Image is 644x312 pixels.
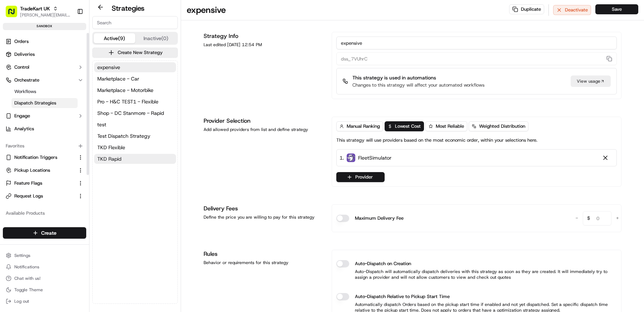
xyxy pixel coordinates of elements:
span: Chat with us! [14,276,40,281]
span: Orders [14,38,29,45]
h1: expensive [187,4,226,16]
button: Provider [336,172,385,182]
span: [DATE] [63,130,78,136]
span: Nash AI [14,221,30,228]
a: Feature Flags [6,180,75,186]
p: This strategy is used in automations [352,74,484,81]
p: Welcome 👋 [7,28,130,40]
span: Pickup Locations [14,167,50,174]
span: Weighted Distribution [479,123,525,130]
button: Lowest Cost [385,121,424,131]
button: Deactivate [553,5,591,15]
span: Workflows [14,88,36,95]
a: View usage [571,75,611,87]
input: Search [92,16,178,29]
span: Log out [14,298,29,304]
div: Last edited [DATE] 12:54 PM [204,42,323,48]
h2: Strategies [112,3,145,13]
a: 💻API Documentation [58,157,118,170]
button: Pro - H&C TEST1 - Flexible [94,97,176,107]
button: TradeKart UK[PERSON_NAME][EMAIL_ADDRESS][DOMAIN_NAME] [3,3,74,20]
span: Orchestrate [14,77,39,83]
span: Pro - H&C TEST1 - Flexible [97,98,158,105]
button: Request Logs [3,190,86,202]
p: Changes to this strategy will affect your automated workflows [352,82,484,88]
button: Inactive (0) [135,33,177,43]
a: Workflows [11,87,78,97]
a: Notification Triggers [6,154,75,161]
span: Marketplace - Car [97,75,139,82]
img: Ami Wang [7,123,19,135]
span: Create [41,229,57,237]
span: Analytics [14,126,34,132]
button: [PERSON_NAME][EMAIL_ADDRESS][DOMAIN_NAME] [20,12,71,18]
span: API Documentation [68,160,115,167]
span: Request Logs [14,193,43,199]
a: TKD Flexible [94,142,176,152]
span: Control [14,64,29,70]
button: Log out [3,296,86,306]
img: 1736555255976-a54dd68f-1ca7-489b-9aae-adbdc363a1c4 [7,68,20,81]
span: Dispatch Strategies [14,100,56,106]
button: Chat with us! [3,273,86,283]
button: Toggle Theme [3,285,86,295]
a: Deliveries [3,49,86,60]
button: Nash AI [3,219,86,230]
label: Auto-Dispatch Relative to Pickup Start Time [355,293,450,300]
p: This strategy will use providers based on the most economic order, within your selections here. [336,137,537,143]
button: Engage [3,110,86,122]
button: Pickup Locations [3,165,86,176]
div: Add allowed providers from list and define strategy [204,127,323,132]
span: Settings [14,253,30,258]
button: Most Reliable [425,121,467,131]
img: 4037041995827_4c49e92c6e3ed2e3ec13_72.png [15,68,28,81]
span: Deliveries [14,51,35,58]
span: • [59,111,62,116]
span: • [59,130,62,136]
a: Powered byPylon [50,177,87,182]
a: TKD Rapid [94,154,176,164]
span: Manual Ranking [347,123,380,130]
div: 💻 [60,160,66,166]
div: Available Products [3,208,86,219]
a: 📗Knowledge Base [4,157,58,170]
span: [DATE] [63,111,78,116]
button: test [94,120,176,130]
button: Create [3,227,86,239]
label: Maximum Delivery Fee [355,215,404,222]
div: Favorites [3,140,86,152]
label: Auto-Dispatch on Creation [355,260,411,267]
button: Active (9) [94,33,135,43]
h1: Strategy Info [204,32,323,40]
span: expensive [97,64,120,71]
span: $ [584,212,593,226]
button: Feature Flags [3,177,86,189]
input: Got a question? Start typing here... [19,46,129,53]
span: Pylon [71,177,87,182]
a: Orders [3,36,86,47]
span: Feature Flags [14,180,42,186]
div: Behavior or requirements for this strategy [204,260,323,265]
a: Shop - DC Stanmore - Rapid [94,108,176,118]
img: Tiffany Volk [7,104,19,115]
button: Weighted Distribution [469,121,528,131]
h1: Provider Selection [204,117,323,125]
a: Marketplace - Car [94,74,176,84]
p: Auto-Dispatch will automatically dispatch deliveries with this strategy as soon as they are creat... [336,269,617,280]
h1: Delivery Fees [204,204,323,213]
div: Start new chat [32,68,117,75]
div: Past conversations [7,93,48,98]
span: Engage [14,113,30,119]
span: [PERSON_NAME] [22,130,58,136]
span: Notification Triggers [14,154,57,161]
a: Marketplace - Motorbike [94,85,176,95]
div: 📗 [7,160,13,166]
button: TradeKart UK [20,5,50,12]
a: Dispatch Strategies [11,98,78,108]
div: We're available if you need us! [32,75,98,81]
img: Nash [7,7,21,21]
